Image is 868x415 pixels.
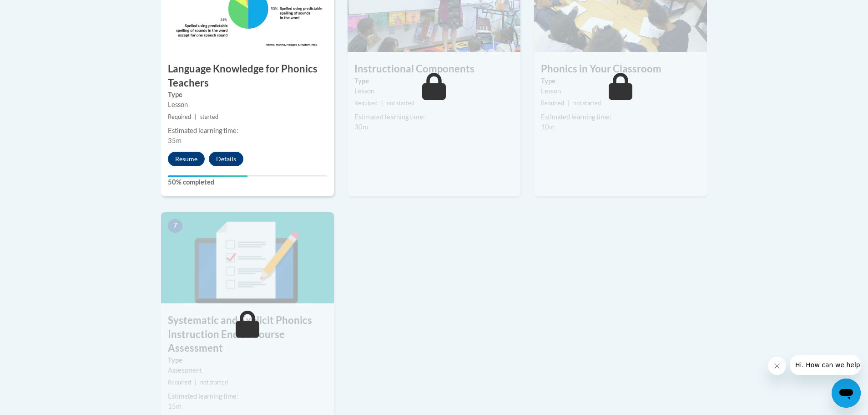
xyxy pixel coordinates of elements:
[168,177,327,187] label: 50% completed
[573,100,601,107] span: not started
[168,175,247,177] div: Your progress
[168,113,191,120] span: Required
[195,379,197,386] span: |
[541,86,700,96] div: Lesson
[168,365,327,375] div: Assessment
[768,357,786,375] iframe: Close message
[832,379,861,408] iframe: Button to launch messaging window
[161,313,334,355] h3: Systematic and Explicit Phonics Instruction End of Course Assessment
[541,123,555,131] span: 10m
[168,391,327,401] div: Estimated learning time:
[209,152,243,166] button: Details
[354,100,378,107] span: Required
[348,62,520,76] h3: Instructional Components
[354,76,514,86] label: Type
[200,379,228,386] span: not started
[5,6,74,14] span: Hi. How can we help?
[354,112,514,122] div: Estimated learning time:
[168,137,182,144] span: 35m
[568,100,570,107] span: |
[541,112,700,122] div: Estimated learning time:
[387,100,414,107] span: not started
[381,100,383,107] span: |
[168,379,191,386] span: Required
[161,212,334,303] img: Course Image
[541,76,700,86] label: Type
[161,62,334,90] h3: Language Knowledge for Phonics Teachers
[200,113,218,120] span: started
[354,123,368,131] span: 30m
[168,355,327,365] label: Type
[790,355,861,375] iframe: Message from company
[168,126,327,136] div: Estimated learning time:
[354,86,514,96] div: Lesson
[168,90,327,100] label: Type
[168,402,182,410] span: 15m
[541,100,564,107] span: Required
[195,113,197,120] span: |
[534,62,707,76] h3: Phonics in Your Classroom
[168,152,205,166] button: Resume
[168,219,182,233] span: 7
[168,100,327,110] div: Lesson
